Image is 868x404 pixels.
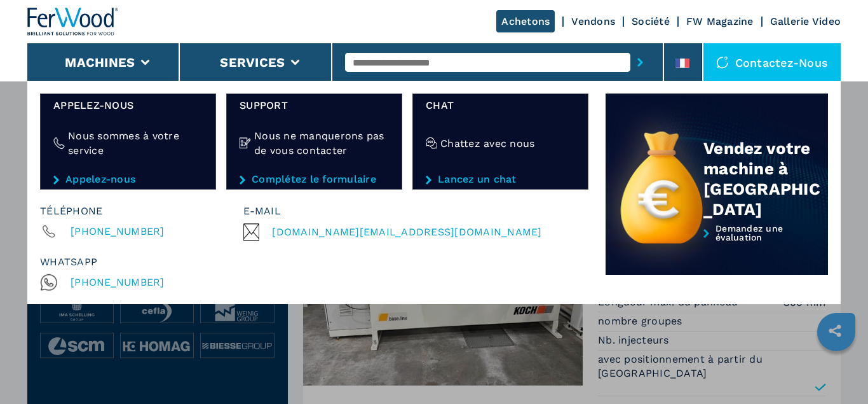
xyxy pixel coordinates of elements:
[426,98,575,113] span: Chat
[254,129,389,158] h4: Nous ne manquerons pas de vous contacter
[606,224,828,275] a: Demandez une évaluation
[630,48,650,77] button: submit-button
[272,223,541,241] span: [DOMAIN_NAME][EMAIL_ADDRESS][DOMAIN_NAME]
[65,55,135,70] button: Machines
[703,43,841,81] div: Contactez-nous
[71,274,165,291] span: [PHONE_NUMBER]
[53,137,65,149] img: Nous sommes à votre service
[40,202,243,220] div: Téléphone
[240,98,389,113] span: Support
[686,15,754,27] a: FW Magazine
[243,223,259,241] img: Email
[53,174,203,185] a: Appelez-nous
[53,98,203,113] span: Appelez-nous
[71,223,165,240] span: [PHONE_NUMBER]
[426,137,437,149] img: Chattez avec nous
[40,253,243,271] div: whatsapp
[40,274,58,291] img: Whatsapp
[571,15,615,27] a: Vendons
[243,202,583,220] div: E-mail
[426,174,575,185] a: Lancez un chat
[770,15,841,27] a: Gallerie Video
[40,223,58,240] img: Phone
[240,174,389,185] a: Complétez le formulaire
[220,55,285,70] button: Services
[68,129,203,158] h4: Nous sommes à votre service
[703,138,828,219] div: Vendez votre machine à [GEOGRAPHIC_DATA]
[632,15,670,27] a: Société
[240,137,251,149] img: Nous ne manquerons pas de vous contacter
[440,136,534,151] h4: Chattez avec nous
[716,56,729,69] img: Contactez-nous
[27,8,119,36] img: Ferwood
[496,10,555,32] a: Achetons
